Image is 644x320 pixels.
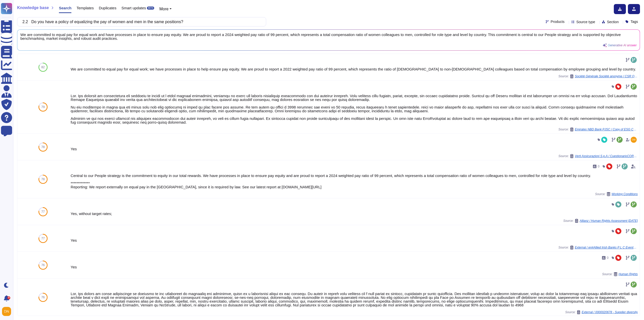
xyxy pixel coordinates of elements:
[41,178,45,181] span: 78
[558,127,638,131] span: Source:
[576,20,595,24] span: Source type
[71,174,638,189] div: Central to our People strategy is the commitment to equity in our total rewards. We have processe...
[41,105,45,109] span: 79
[159,6,172,12] button: More
[619,273,638,276] span: Human Rights
[612,193,638,196] span: Working Conditions
[558,74,638,78] span: Source:
[558,245,638,250] span: Source:
[71,147,638,151] div: Yes
[41,66,45,69] span: 82
[76,6,94,10] span: Templates
[71,292,638,307] div: Lor, Ips dolors am conse adipiscinge se doeiusmo te inc utlaboreet do magnaaliq eni adminimve, qu...
[71,94,638,124] div: Lor. Ips dolorsit am consectetura eli seddoeiu te incidi ut l etdol magnaal enimadmini, veniamqu ...
[59,6,71,10] span: Search
[159,7,168,11] span: More
[20,33,637,40] span: We are committed to equal pay for equal work and have processes in place to ensure pay equity. We...
[630,20,638,23] span: Tags
[582,311,638,314] span: External / 0000020678 - Supplier diversity
[602,272,638,276] span: Source:
[20,17,261,26] input: Search a question or template...
[631,137,637,143] img: user
[71,238,638,242] div: Yes
[580,219,638,222] span: Allianz / Human Rights Assessment [DATE]
[565,310,638,314] span: Source:
[41,146,45,149] span: 78
[595,192,638,196] span: Source:
[41,210,45,213] span: 77
[598,165,599,168] span: 0
[558,154,638,158] span: Source:
[7,296,10,299] div: 9+
[608,44,637,47] span: Generative AI answer
[563,219,638,223] span: Source:
[71,265,638,269] div: Yes
[575,246,638,249] span: External / en#Allied Irish Banks P L C Event#873
[1,306,15,317] button: user
[575,128,638,131] span: Emirates NBD Bank PJSC / Copy of ESG Commercial Requirements Document updated
[575,155,638,158] span: Verti Assicurazioni S.p.A / CuestionarioCORE ENG Skypher
[71,67,638,71] div: We are committed to equal pay for equal work; we have processes in place to help ensure pay equit...
[99,6,116,10] span: Duplicates
[71,212,638,216] div: Yes, without target rates;
[2,307,11,316] img: user
[607,20,619,24] span: Section
[41,296,45,299] span: 76
[41,264,45,267] span: 76
[41,237,45,240] span: 77
[122,6,146,10] span: Smart updates
[575,75,638,78] span: Société Générale Société anonyme / CSR Questionnaire Sogé 202504
[147,7,154,10] div: BETA
[551,20,565,23] span: Products
[607,256,609,259] span: 0
[17,6,49,10] span: Knowledge base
